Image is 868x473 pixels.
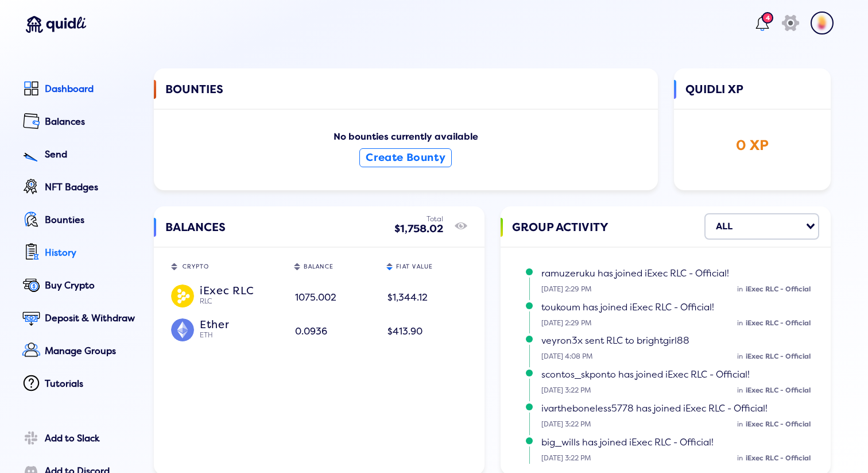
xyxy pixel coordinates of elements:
[45,313,138,324] div: Deposit & Withdraw
[45,182,138,193] div: NFT Badges
[541,369,750,380] span: scontos_skponto has joined iExec RLC - Official!
[541,286,817,294] small: [DATE] 2:29 PM
[737,420,743,429] span: in
[387,288,466,308] div: $1,344.12
[541,302,714,313] span: toukoum has joined iExec RLC - Official!
[200,284,281,295] div: iExec RLC
[19,110,138,136] a: Balances
[359,148,452,167] button: Create Bounty
[541,335,689,347] span: veyron3x sent RLC to brightgirl88
[45,215,138,225] div: Bounties
[746,386,811,395] span: iExec RLC - Official
[200,331,281,340] div: ETH
[394,216,443,224] div: Total
[394,223,443,235] div: $1,758.02
[512,218,609,252] span: GROUP ACTIVITY
[19,143,138,168] a: Send
[716,217,733,236] div: ALL
[19,77,138,103] a: Dashboard
[171,284,194,307] img: RLC
[45,433,138,444] div: Add to Slack
[746,319,811,328] span: iExec RLC - Official
[19,306,138,332] a: Deposit & Withdraw
[736,217,804,236] input: Search for option
[685,80,743,114] span: QUIDLI XP
[165,132,646,178] div: No bounties currently available
[45,84,138,94] div: Dashboard
[19,372,138,398] a: Tutorials
[737,386,743,395] span: in
[200,297,281,306] div: RLC
[295,292,336,303] span: 1075.002
[737,285,743,294] span: in
[19,339,138,365] a: Manage Groups
[19,274,138,299] a: Buy Crypto
[45,346,138,356] div: Manage Groups
[165,218,226,252] span: BALANCES
[541,353,817,361] small: [DATE] 4:08 PM
[387,322,466,342] div: $413.90
[541,320,817,328] small: [DATE] 2:29 PM
[45,248,138,258] div: History
[171,318,194,341] img: ETH
[704,213,819,240] div: Search for option
[45,149,138,160] div: Send
[811,11,834,34] img: account
[295,326,327,337] span: 0.0936
[541,421,817,429] small: [DATE] 3:22 PM
[746,454,811,463] span: iExec RLC - Official
[19,426,138,452] a: Add to Slack
[737,319,743,328] span: in
[541,268,729,279] span: ramuzeruku has joined iExec RLC - Official!
[200,318,281,329] div: Ether
[19,241,138,267] a: History
[737,454,743,463] span: in
[45,117,138,127] div: Balances
[541,387,817,395] small: [DATE] 3:22 PM
[685,137,820,154] div: 0 XP
[541,455,817,463] small: [DATE] 3:22 PM
[746,285,811,294] span: iExec RLC - Official
[165,80,223,114] span: BOUNTIES
[746,352,811,361] span: iExec RLC - Official
[541,403,768,414] span: ivartheboneless5778 has joined iExec RLC - Official!
[45,280,138,291] div: Buy Crypto
[746,420,811,429] span: iExec RLC - Official
[19,175,138,201] a: NFT Badges
[541,437,714,448] span: big_wills has joined iExec RLC - Official!
[19,208,138,234] a: Bounties
[737,352,743,361] span: in
[45,379,138,389] div: Tutorials
[762,12,773,24] div: 4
